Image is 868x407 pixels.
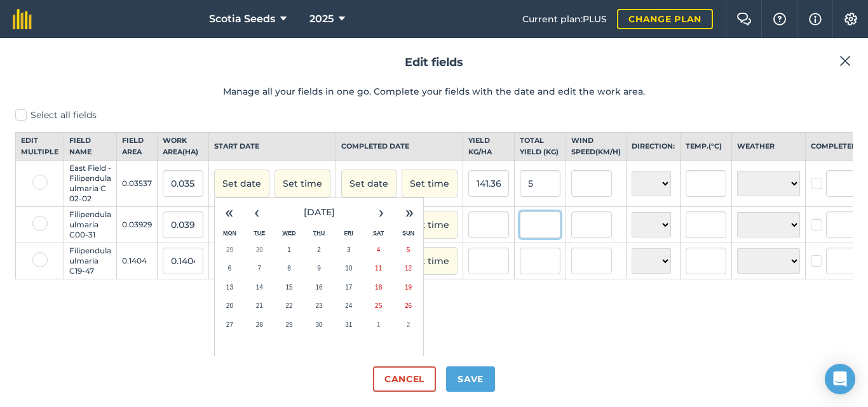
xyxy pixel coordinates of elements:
[825,364,855,394] div: Open Intercom Messenger
[243,198,271,226] button: ‹
[363,259,393,278] button: 11 October 2025
[245,259,275,278] button: 7 October 2025
[256,321,263,328] abbr: 28 October 2025
[336,133,463,161] th: Completed date
[395,198,423,226] button: »
[363,241,393,260] button: 4 October 2025
[375,265,382,272] abbr: 11 October 2025
[446,366,495,392] button: Save
[522,12,607,26] span: Current plan : PLUS
[772,13,787,25] img: A question mark icon
[64,161,117,207] td: East Field - Filipendula ulmaria C 02-02
[64,133,117,161] th: Field name
[275,170,330,197] button: Set time
[275,278,304,297] button: 15 October 2025
[15,84,853,98] p: Manage all your fields in one go. Complete your fields with the date and edit the work area.
[286,302,293,309] abbr: 22 October 2025
[209,11,275,27] span: Scotia Seeds
[405,302,412,309] abbr: 26 October 2025
[809,11,822,27] img: svg+xml;base64,PHN2ZyB4bWxucz0iaHR0cDovL3d3dy53My5vcmcvMjAwMC9zdmciIHdpZHRoPSIxNyIgaGVpZ2h0PSIxNy...
[843,13,858,25] img: A cog icon
[13,9,32,29] img: fieldmargin Logo
[345,302,352,309] abbr: 24 October 2025
[257,265,261,272] abbr: 7 October 2025
[215,241,245,260] button: 29 September 2025
[405,265,412,272] abbr: 12 October 2025
[402,170,458,197] button: Set time
[256,284,263,291] abbr: 14 October 2025
[309,11,334,27] span: 2025
[215,198,243,226] button: «
[345,265,352,272] abbr: 10 October 2025
[304,206,335,218] span: [DATE]
[304,316,334,335] button: 30 October 2025
[334,297,363,316] button: 24 October 2025
[315,321,322,328] abbr: 30 October 2025
[304,297,334,316] button: 23 October 2025
[681,133,732,161] th: Temp. ( ° C )
[215,278,245,297] button: 13 October 2025
[345,284,352,291] abbr: 17 October 2025
[402,247,458,275] button: Set time
[393,278,423,297] button: 19 October 2025
[117,133,158,161] th: Field Area
[226,321,233,328] abbr: 27 October 2025
[117,207,158,243] td: 0.03929
[393,297,423,316] button: 26 October 2025
[566,133,627,161] th: Wind speed ( km/h )
[402,211,458,239] button: Set time
[341,170,397,197] button: Set date
[304,259,334,278] button: 9 October 2025
[158,133,209,161] th: Work area ( Ha )
[215,297,245,316] button: 20 October 2025
[228,265,232,272] abbr: 6 October 2025
[315,302,322,309] abbr: 23 October 2025
[245,297,275,316] button: 21 October 2025
[313,230,325,236] abbr: Thursday
[627,133,681,161] th: Direction:
[304,241,334,260] button: 2 October 2025
[275,241,304,260] button: 1 October 2025
[405,284,412,291] abbr: 19 October 2025
[215,259,245,278] button: 6 October 2025
[223,230,236,236] abbr: Monday
[226,284,233,291] abbr: 13 October 2025
[254,230,265,236] abbr: Tuesday
[367,198,395,226] button: ›
[15,53,853,72] h2: Edit fields
[334,316,363,335] button: 31 October 2025
[317,246,321,253] abbr: 2 October 2025
[373,366,436,392] button: Cancel
[363,316,393,335] button: 1 November 2025
[402,230,414,236] abbr: Sunday
[407,321,410,328] abbr: 2 November 2025
[245,241,275,260] button: 30 September 2025
[317,265,321,272] abbr: 9 October 2025
[373,230,384,236] abbr: Saturday
[393,259,423,278] button: 12 October 2025
[407,246,410,253] abbr: 5 October 2025
[275,259,304,278] button: 8 October 2025
[345,321,352,328] abbr: 31 October 2025
[286,284,293,291] abbr: 15 October 2025
[271,198,367,226] button: [DATE]
[64,207,117,243] td: Filipendula ulmaria C00-31
[275,297,304,316] button: 22 October 2025
[334,259,363,278] button: 10 October 2025
[736,13,752,25] img: Two speech bubbles overlapping with the left bubble in the forefront
[256,246,263,253] abbr: 30 September 2025
[256,302,263,309] abbr: 21 October 2025
[375,284,382,291] abbr: 18 October 2025
[15,109,853,122] label: Select all fields
[209,133,336,161] th: Start date
[334,241,363,260] button: 3 October 2025
[515,133,566,161] th: Total yield ( kg )
[347,246,351,253] abbr: 3 October 2025
[245,278,275,297] button: 14 October 2025
[304,278,334,297] button: 16 October 2025
[377,246,381,253] abbr: 4 October 2025
[16,133,64,161] th: Edit multiple
[117,161,158,207] td: 0.03537
[283,230,296,236] abbr: Wednesday
[286,321,293,328] abbr: 29 October 2025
